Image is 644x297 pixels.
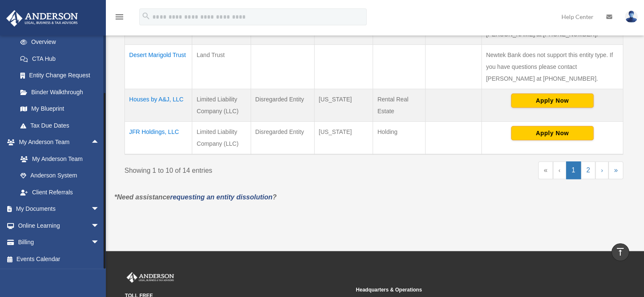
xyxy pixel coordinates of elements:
a: Tax Due Dates [12,117,108,134]
a: My Anderson Teamarrow_drop_up [6,134,112,151]
div: Showing 1 to 10 of 14 entries [124,161,368,177]
a: Billingarrow_drop_down [6,234,112,251]
img: User Pic [625,11,638,23]
span: arrow_drop_down [91,201,108,218]
a: requesting an entity dissolution [170,193,273,201]
td: Land Trust [192,44,251,89]
a: My Documentsarrow_drop_down [6,201,112,218]
a: 1 [566,161,581,179]
a: Overview [12,34,104,51]
a: Previous [553,161,566,179]
button: Apply Now [511,126,594,140]
a: Next [595,161,608,179]
td: Disregarded Entity [251,121,314,154]
a: Anderson System [12,167,112,184]
a: CTA Hub [12,50,108,67]
a: menu [114,15,124,22]
td: [US_STATE] [314,89,373,121]
a: My Anderson Team [12,150,112,167]
a: Client Referrals [12,184,112,201]
td: Newtek Bank does not support this entity type. If you have questions please contact [PERSON_NAME]... [481,44,623,89]
button: Apply Now [511,93,594,108]
td: [US_STATE] [314,121,373,154]
a: My Blueprint [12,101,108,117]
td: Disregarded Entity [251,89,314,121]
td: Desert Marigold Trust [125,44,192,89]
i: menu [114,12,124,22]
a: First [538,161,553,179]
a: Binder Walkthrough [12,84,108,101]
td: Holding [373,121,426,154]
span: arrow_drop_down [91,217,108,234]
td: Limited Liability Company (LLC) [192,121,251,154]
small: Headquarters & Operations [356,286,580,294]
td: Limited Liability Company (LLC) [192,89,251,121]
span: arrow_drop_down [91,234,108,251]
a: Events Calendar [6,251,112,267]
td: Rental Real Estate [373,89,426,121]
a: vertical_align_top [611,243,629,261]
em: *Need assistance ? [114,193,276,201]
img: Anderson Advisors Platinum Portal [125,272,176,283]
a: Entity Change Request [12,67,108,84]
i: search [141,11,151,21]
a: Online Learningarrow_drop_down [6,217,112,234]
img: Anderson Advisors Platinum Portal [4,10,80,27]
td: Houses by A&J, LLC [125,89,192,121]
a: 2 [581,161,596,179]
i: vertical_align_top [615,247,625,257]
a: Last [608,161,623,179]
span: arrow_drop_up [91,134,108,151]
td: JFR Holdings, LLC [125,121,192,154]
